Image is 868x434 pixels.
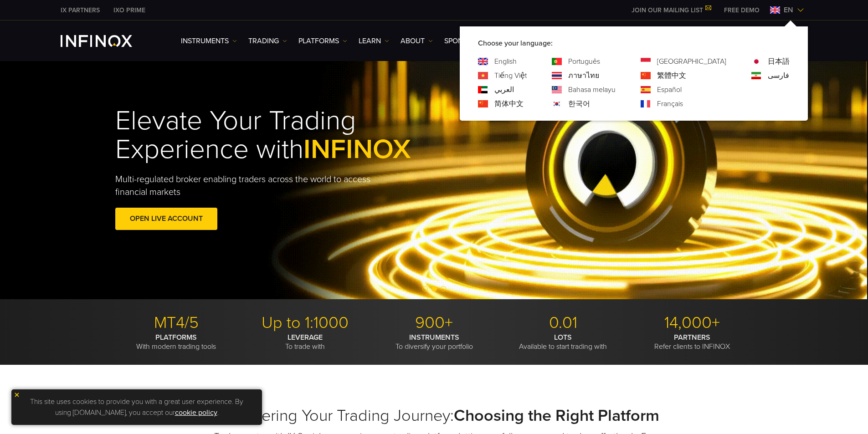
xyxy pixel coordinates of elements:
[373,313,495,333] p: 900+
[14,392,20,398] img: yellow close icon
[298,36,347,46] a: PLATFORMS
[657,84,682,95] a: Language
[181,36,237,46] a: Instruments
[454,406,659,425] strong: Choosing the Right Platform
[494,84,514,95] a: Language
[674,333,710,342] strong: PARTNERS
[115,107,453,164] h1: Elevate Your Trading Experience with
[115,313,237,333] p: MT4/5
[115,173,386,199] p: Multi-regulated broker enabling traders across the world to access financial markets
[568,56,600,67] a: Language
[554,333,572,342] strong: LOTS
[431,286,437,291] span: Go to slide 2
[244,333,366,351] p: To trade with
[768,56,790,67] a: Language
[54,5,107,15] a: INFINOX
[16,394,257,420] p: This site uses cookies to provide you with a great user experience. By using [DOMAIN_NAME], you a...
[244,313,366,333] p: Up to 1:1000
[494,70,527,81] a: Language
[401,36,433,46] a: ABOUT
[657,70,686,81] a: Language
[115,208,217,230] a: OPEN LIVE ACCOUNT
[568,84,616,95] a: Language
[288,333,323,342] strong: LEVERAGE
[248,36,287,46] a: TRADING
[359,36,389,46] a: Learn
[657,98,683,109] a: Language
[631,333,753,351] p: Refer clients to INFINOX
[115,406,753,426] h2: Empowering Your Trading Journey:
[717,5,766,15] a: INFINOX MENU
[657,56,726,67] a: Language
[631,313,753,333] p: 14,000+
[115,333,237,351] p: With modern trading tools
[780,5,797,15] span: en
[175,408,217,417] a: cookie policy
[494,56,517,67] a: Language
[303,133,411,166] span: INFINOX
[373,333,495,351] p: To diversify your portfolio
[502,313,624,333] p: 0.01
[494,98,524,109] a: Language
[444,36,496,46] a: SPONSORSHIPS
[625,6,717,14] a: JOIN OUR MAILING LIST
[61,35,154,47] a: INFINOX Logo
[502,333,624,351] p: Available to start trading with
[409,333,459,342] strong: INSTRUMENTS
[568,70,599,81] a: Language
[478,38,790,49] p: Choose your language:
[107,5,152,15] a: INFINOX
[568,98,590,109] a: Language
[422,286,428,291] span: Go to slide 1
[441,286,446,291] span: Go to slide 3
[155,333,197,342] strong: PLATFORMS
[768,70,789,81] a: Language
